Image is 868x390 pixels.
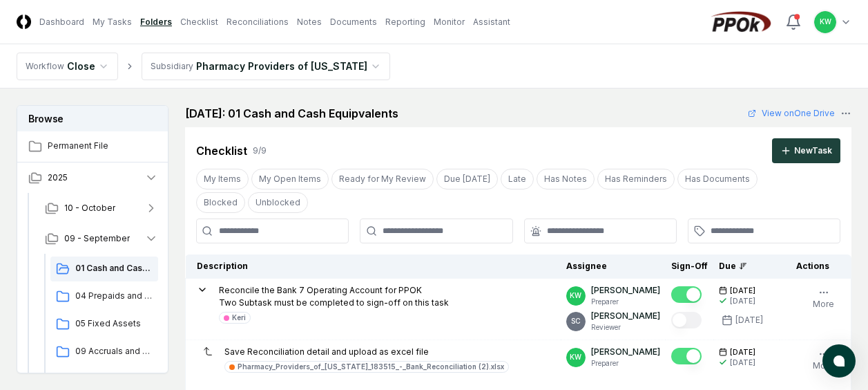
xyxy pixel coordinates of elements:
[473,16,510,28] a: Assistant
[50,284,158,309] a: 04 Prepaids and Other Current Assets
[671,312,702,328] button: Mark complete
[666,254,713,279] th: Sign-Off
[185,105,398,122] h2: [DATE]: 01 Cash and Cash Equipvalents
[671,286,702,303] button: Mark complete
[93,16,132,28] a: My Tasks
[26,60,64,73] div: Workflow
[570,290,581,301] span: KW
[730,347,755,357] span: [DATE]
[813,10,838,35] button: KW
[436,169,498,189] button: Due Today
[591,346,660,358] p: [PERSON_NAME]
[772,138,840,163] button: NewTask
[17,53,390,80] nav: breadcrumb
[50,340,158,364] a: 09 Accruals and Other Current Liabilities
[75,290,153,302] span: 04 Prepaids and Other Current Assets
[232,313,246,323] div: Keri
[591,322,660,333] p: Reviewer
[785,260,840,272] div: Actions
[140,16,172,28] a: Folders
[64,202,115,214] span: 10 - October
[537,169,595,189] button: Has Notes
[17,15,31,29] img: Logo
[297,16,322,28] a: Notes
[591,297,660,307] p: Preparer
[186,254,561,279] th: Description
[671,348,702,364] button: Mark complete
[224,346,509,358] p: Save Reconciliation detail and upload as excel file
[196,169,249,189] button: My Items
[597,169,675,189] button: Has Reminders
[17,131,169,162] a: Permanent File
[248,192,308,213] button: Unblocked
[196,192,245,213] button: Blocked
[708,11,774,33] img: PPOk logo
[17,162,169,193] button: 2025
[810,346,837,375] button: More
[34,193,169,223] button: 10 - October
[64,232,130,245] span: 09 - September
[196,142,247,159] div: Checklist
[151,60,193,73] div: Subsidiary
[591,310,660,322] p: [PERSON_NAME]
[820,17,831,27] span: KW
[677,169,758,189] button: Has Documents
[561,254,666,279] th: Assignee
[39,16,84,28] a: Dashboard
[253,145,267,157] div: 9 / 9
[331,169,434,189] button: Ready for My Review
[75,345,153,357] span: 09 Accruals and Other Current Liabilities
[238,362,504,372] div: Pharmacy_Providers_of_[US_STATE]_183515_-_Bank_Reconciliation (2).xlsx
[571,316,581,326] span: SC
[794,145,832,157] div: New Task
[50,312,158,337] a: 05 Fixed Assets
[385,16,425,28] a: Reporting
[501,169,534,189] button: Late
[330,16,377,28] a: Documents
[591,358,660,369] p: Preparer
[48,140,158,152] span: Permanent File
[719,260,774,272] div: Due
[50,257,158,281] a: 01 Cash and Cash Equipvalents
[75,317,153,330] span: 05 Fixed Assets
[730,296,755,306] div: [DATE]
[224,361,509,373] a: Pharmacy_Providers_of_[US_STATE]_183515_-_Bank_Reconciliation (2).xlsx
[822,344,856,378] button: atlas-launcher
[810,284,837,313] button: More
[591,284,660,297] p: [PERSON_NAME]
[34,223,169,254] button: 09 - September
[748,107,835,120] a: View onOne Drive
[730,357,755,368] div: [DATE]
[17,106,168,131] h3: Browse
[570,352,581,362] span: KW
[251,169,329,189] button: My Open Items
[434,16,465,28] a: Monitor
[180,16,218,28] a: Checklist
[735,314,763,326] div: [DATE]
[75,262,153,275] span: 01 Cash and Cash Equipvalents
[219,284,449,309] p: Reconcile the Bank 7 Operating Account for PPOK Two Subtask must be completed to sign-off on this...
[730,286,755,296] span: [DATE]
[48,171,68,184] span: 2025
[226,16,289,28] a: Reconciliations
